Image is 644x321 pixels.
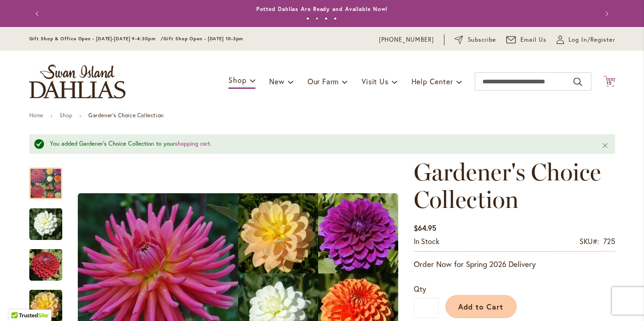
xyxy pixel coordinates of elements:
[29,199,71,240] div: BRIDE TO BE
[604,76,615,88] button: 15
[29,207,62,240] img: BRIDE TO BE
[557,35,615,44] a: Log In/Register
[468,35,497,44] span: Subscribe
[568,35,615,44] span: Log In/Register
[414,236,439,247] div: Availability
[29,112,43,119] a: Home
[29,36,164,42] span: Gift Shop & Office Open - [DATE]-[DATE] 9-4:30pm /
[7,288,32,314] iframe: Launch Accessibility Center
[306,17,309,20] button: 1 of 4
[29,65,125,98] a: store logo
[88,112,164,119] strong: Gardener's Choice Collection
[60,112,72,119] a: Shop
[414,284,426,294] span: Qty
[597,5,615,23] button: Next
[603,236,615,247] div: 725
[362,76,388,86] span: Visit Us
[269,76,284,86] span: New
[175,140,210,147] a: shopping cart
[414,236,439,246] span: In stock
[334,17,337,20] button: 4 of 4
[414,223,436,233] span: $64.95
[325,17,328,20] button: 3 of 4
[308,76,339,86] span: Our Farm
[579,236,599,246] strong: SKU
[455,35,496,44] a: Subscribe
[228,75,246,85] span: Shop
[50,140,588,148] div: You added Gardener's Choice Collection to your .
[445,295,517,318] button: Add to Cart
[506,35,547,44] a: Email Us
[606,80,612,86] span: 15
[29,240,71,281] div: CORNEL
[29,5,48,23] button: Previous
[29,158,71,199] div: Gardener's Choice Collection
[315,17,319,20] button: 2 of 4
[414,259,615,270] p: Order Now for Spring 2026 Delivery
[411,76,453,86] span: Help Center
[163,36,243,42] span: Gift Shop Open - [DATE] 10-3pm
[458,302,503,311] span: Add to Cart
[29,248,62,281] img: CORNEL
[520,35,547,44] span: Email Us
[414,158,601,214] span: Gardener's Choice Collection
[379,35,434,44] a: [PHONE_NUMBER]
[256,5,388,12] a: Potted Dahlias Are Ready and Available Now!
